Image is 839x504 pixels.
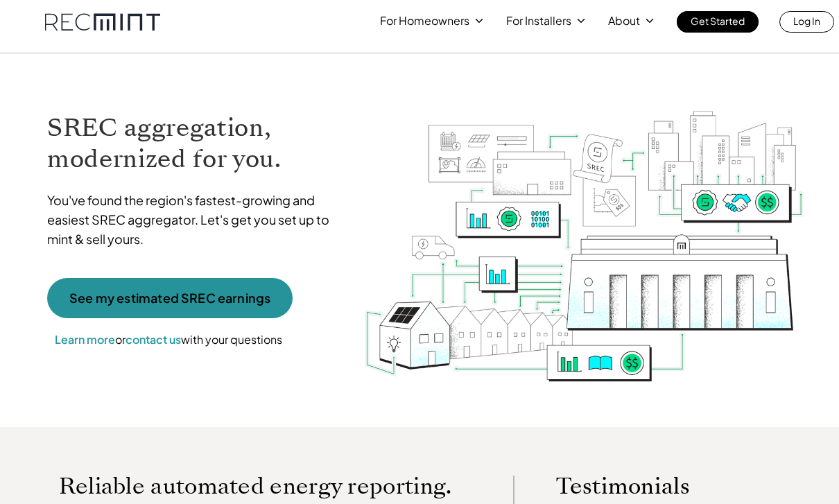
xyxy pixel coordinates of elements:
[691,11,745,31] p: Get Started
[363,74,806,385] img: RECmint value cycle
[47,112,343,175] h1: SREC aggregation, modernized for you.
[556,476,763,496] p: Testimonials
[126,332,181,347] a: contact us
[506,11,571,31] p: For Installers
[55,332,115,347] a: Learn more
[69,292,270,304] p: See my estimated SREC earnings
[59,476,472,496] p: Reliable automated energy reporting.
[793,11,820,31] p: Log In
[779,11,834,33] a: Log In
[47,278,293,318] a: See my estimated SREC earnings
[380,11,469,31] p: For Homeowners
[47,191,343,249] p: You've found the region's fastest-growing and easiest SREC aggregator. Let's get you set up to mi...
[608,11,640,31] p: About
[677,11,759,33] a: Get Started
[47,331,290,349] p: or with your questions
